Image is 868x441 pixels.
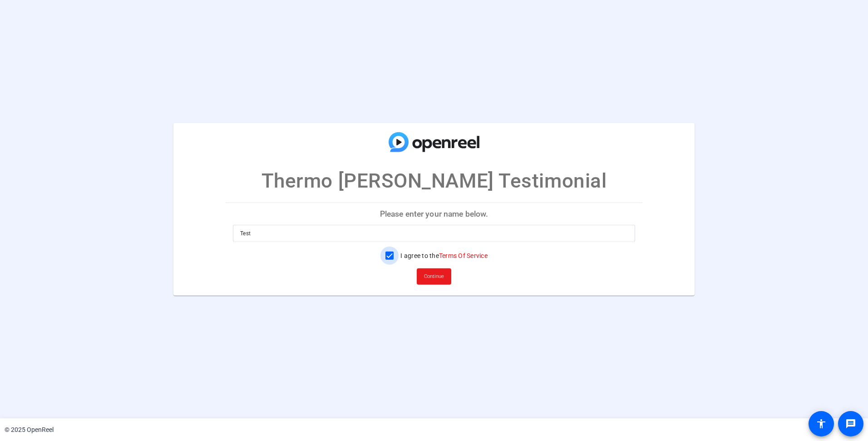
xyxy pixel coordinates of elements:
label: I agree to the [399,251,488,260]
span: Continue [424,270,444,283]
button: Continue [417,268,451,285]
p: Thermo [PERSON_NAME] Testimonial [261,165,607,195]
div: © 2025 OpenReel [5,425,54,435]
mat-icon: message [845,418,856,429]
mat-icon: accessibility [816,418,827,429]
img: company-logo [389,132,479,152]
p: Please enter your name below. [226,203,642,224]
a: Terms Of Service [439,252,488,259]
input: Enter your name [240,228,628,239]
